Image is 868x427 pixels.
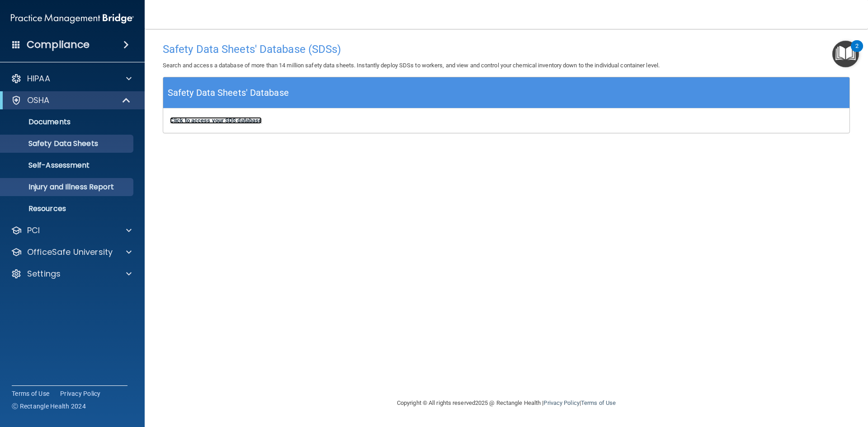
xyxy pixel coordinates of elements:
h4: Compliance [27,38,90,51]
p: PCI [27,225,40,236]
p: HIPAA [27,73,50,84]
a: PCI [11,225,132,236]
a: Terms of Use [12,389,49,398]
a: Settings [11,268,132,279]
p: Injury and Illness Report [6,183,129,192]
button: Open Resource Center, 2 new notifications [832,41,859,67]
div: Copyright © All rights reserved 2025 @ Rectangle Health | | [341,389,671,418]
p: Documents [6,117,129,127]
a: Privacy Policy [60,389,101,398]
h4: Safety Data Sheets' Database (SDSs) [163,43,850,55]
p: Settings [27,268,61,279]
p: Self-Assessment [6,161,129,170]
h5: Safety Data Sheets' Database [168,85,289,101]
a: Terms of Use [581,399,616,406]
a: OSHA [11,95,131,106]
a: Privacy Policy [543,399,579,406]
span: Ⓒ Rectangle Health 2024 [12,402,86,411]
p: Search and access a database of more than 14 million safety data sheets. Instantly deploy SDSs to... [163,60,850,71]
p: OfficeSafe University [27,247,113,258]
p: OSHA [27,95,50,106]
img: PMB logo [11,9,134,28]
div: 2 [855,46,859,58]
p: Safety Data Sheets [6,139,129,148]
a: Click to access your SDS database [170,117,262,124]
p: Resources [6,204,129,213]
a: OfficeSafe University [11,247,132,258]
a: HIPAA [11,73,132,84]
